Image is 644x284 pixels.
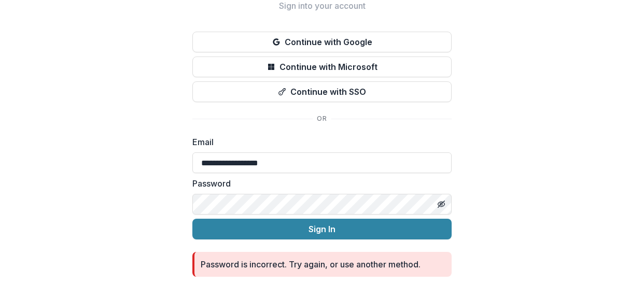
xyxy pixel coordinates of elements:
button: Toggle password visibility [433,196,450,212]
button: Continue with Google [192,32,452,52]
label: Email [192,136,445,148]
div: Password is incorrect. Try again, or use another method. [201,258,421,271]
label: Password [192,177,445,190]
button: Sign In [192,219,452,239]
button: Continue with SSO [192,81,452,102]
button: Continue with Microsoft [192,56,452,77]
h2: Sign into your account [192,1,452,11]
